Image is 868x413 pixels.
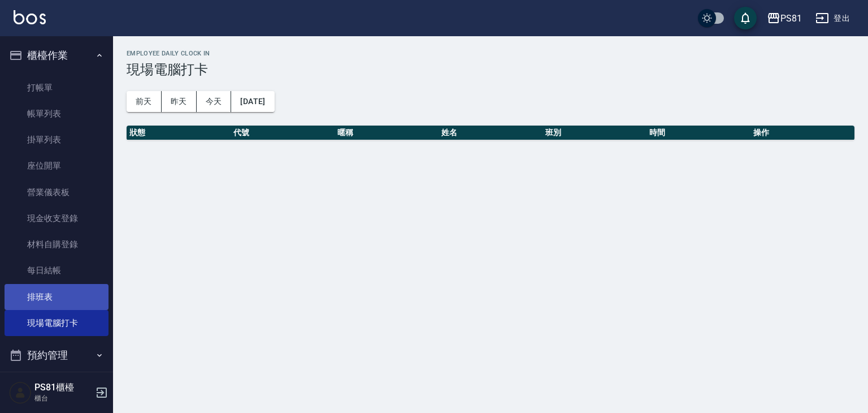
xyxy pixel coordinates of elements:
[5,179,108,205] a: 營業儀表板
[9,381,32,404] img: Person
[127,62,854,78] h3: 現場電腦打卡
[542,126,646,140] th: 班別
[780,11,802,25] div: PS81
[127,50,854,57] h2: Employee Daily Clock In
[5,310,108,336] a: 現場電腦打卡
[5,127,108,153] a: 掛單列表
[646,126,750,140] th: 時間
[811,8,854,29] button: 登出
[162,91,197,112] button: 昨天
[14,10,46,24] img: Logo
[5,153,108,179] a: 座位開單
[5,75,108,101] a: 打帳單
[5,101,108,127] a: 帳單列表
[34,382,92,393] h5: PS81櫃檯
[335,126,439,140] th: 暱稱
[762,7,806,30] button: PS81
[231,126,335,140] th: 代號
[5,341,108,370] button: 預約管理
[231,91,274,112] button: [DATE]
[5,41,108,70] button: 櫃檯作業
[197,91,232,112] button: 今天
[5,205,108,231] a: 現金收支登錄
[439,126,542,140] th: 姓名
[5,257,108,283] a: 每日結帳
[5,231,108,257] a: 材料自購登錄
[734,7,757,29] button: save
[34,393,92,403] p: 櫃台
[127,126,231,140] th: 狀態
[750,126,854,140] th: 操作
[5,370,108,399] button: 報表及分析
[127,91,162,112] button: 前天
[5,284,108,310] a: 排班表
